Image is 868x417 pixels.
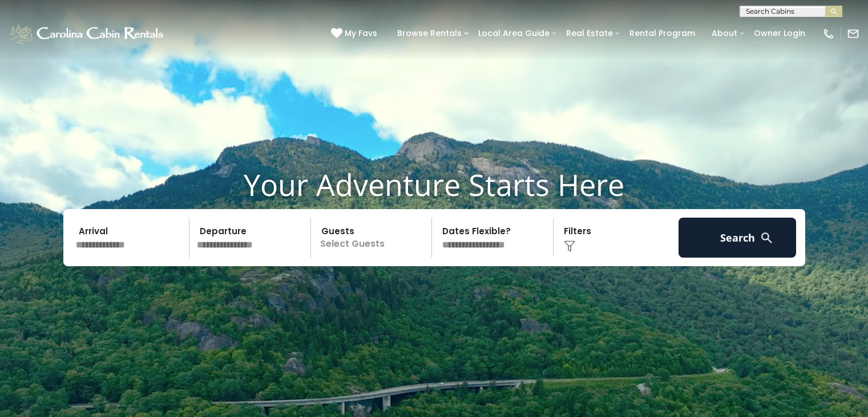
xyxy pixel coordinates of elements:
a: Local Area Guide [473,25,555,42]
img: White-1-1-2.png [9,22,167,45]
h1: Your Adventure Starts Here [9,167,859,202]
button: Search [679,218,797,258]
a: Browse Rentals [391,25,467,42]
img: filter--v1.png [564,240,575,252]
img: search-regular-white.png [760,231,774,245]
a: Rental Program [624,25,701,42]
a: My Favs [331,27,380,40]
a: Real Estate [560,25,619,42]
img: phone-regular-white.png [822,27,835,40]
p: Select Guests [314,218,432,258]
a: About [706,25,743,42]
span: My Favs [345,27,377,39]
a: Owner Login [748,25,811,42]
img: mail-regular-white.png [847,27,859,40]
